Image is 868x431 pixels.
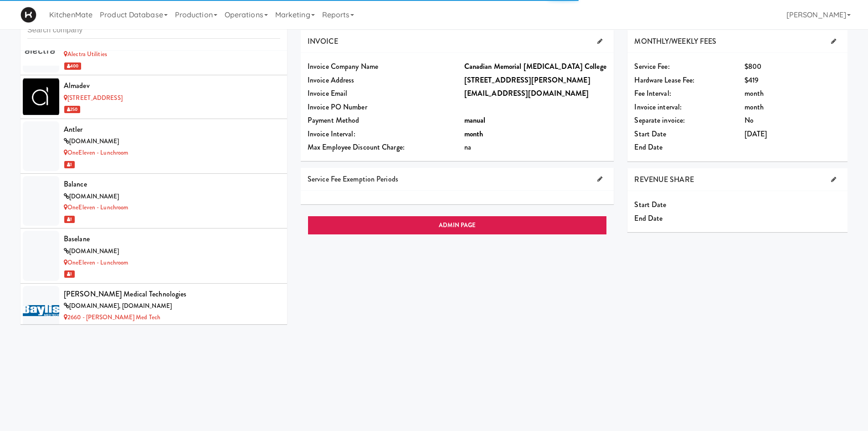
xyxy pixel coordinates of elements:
div: [PERSON_NAME] Medical Technologies [64,287,280,301]
b: Canadian Memorial [MEDICAL_DATA] College [464,61,606,72]
div: Baselane [64,232,280,246]
span: Invoice Company Name [308,61,378,72]
div: [DOMAIN_NAME], [DOMAIN_NAME] [64,301,280,312]
a: OneEleven - Lunchroom [64,203,128,212]
span: month [745,88,764,99]
span: Invoice PO Number [308,102,367,112]
div: na [464,140,607,154]
span: Service Fee Exemption Periods [308,174,398,184]
li: Balance[DOMAIN_NAME]OneEleven - Lunchroom 1 [21,174,287,228]
span: Invoice Address [308,75,354,85]
a: OneEleven - Lunchroom [64,258,128,267]
span: End Date [634,142,663,152]
span: Start Date [634,199,666,210]
span: Invoice interval: [634,102,682,112]
b: manual [464,115,486,125]
b: month [464,129,483,139]
span: 1 [64,270,75,278]
span: $800 [745,61,761,72]
img: Micromart [21,7,36,23]
div: [DOMAIN_NAME] [64,191,280,203]
a: Alectra Utilities [64,50,107,58]
span: INVOICE [308,36,338,47]
span: Max Employee Discount Charge: [308,142,405,152]
span: $419 [745,75,759,85]
span: month [745,102,764,112]
span: Invoice Interval: [308,129,355,139]
a: [STREET_ADDRESS] [64,93,123,102]
b: [STREET_ADDRESS][PERSON_NAME] [464,75,591,85]
div: Antler [64,123,280,136]
li: Antler[DOMAIN_NAME]OneEleven - Lunchroom 1 [21,119,287,174]
span: Invoice Email [308,88,347,99]
a: OneEleven - Lunchroom [64,148,128,157]
span: Fee Interval: [634,88,671,99]
li: Baselane[DOMAIN_NAME]OneEleven - Lunchroom 1 [21,228,287,283]
span: REVENUE SHARE [634,174,693,185]
a: 2660 - [PERSON_NAME] Med Tech [64,313,160,322]
span: 400 [64,62,81,70]
span: Service Fee: [634,61,669,72]
input: Search company [27,22,280,39]
span: 1 [64,161,75,168]
div: No [745,114,841,127]
b: [EMAIL_ADDRESS][DOMAIN_NAME] [464,88,589,99]
div: [DOMAIN_NAME] [64,136,280,147]
span: 250 [64,106,80,113]
div: Balance [64,177,280,191]
span: MONTHLY/WEEKLY FEES [634,36,716,47]
span: Separate invoice: [634,115,685,125]
span: 1 [64,216,75,223]
div: [DOMAIN_NAME] [64,246,280,257]
li: Almadev[STREET_ADDRESS] 250 [21,75,287,119]
span: End Date [634,213,663,223]
span: [DATE] [745,129,767,139]
li: [PERSON_NAME] Medical Technologies[DOMAIN_NAME], [DOMAIN_NAME]2660 - [PERSON_NAME] Med Tech 100 [21,284,287,338]
a: ADMIN PAGE [308,216,607,235]
span: Hardware Lease Fee: [634,75,694,85]
div: Almadev [64,79,280,93]
span: Payment Method [308,115,359,125]
span: Start Date [634,129,666,139]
